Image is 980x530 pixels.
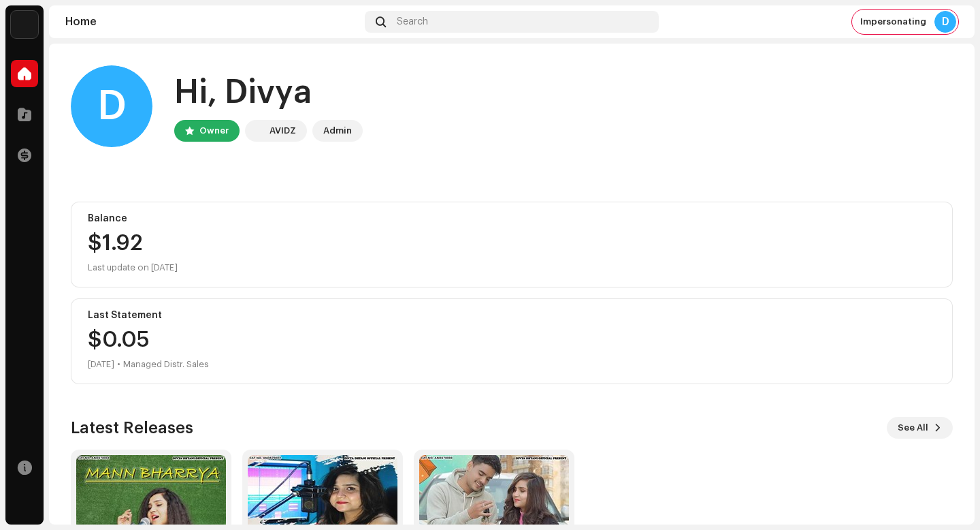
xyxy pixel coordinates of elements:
button: See All [887,417,953,439]
img: 10d72f0b-d06a-424f-aeaa-9c9f537e57b6 [248,123,264,139]
div: D [934,11,956,33]
div: Owner [199,123,229,139]
div: • [117,356,120,373]
h3: Latest Releases [71,417,193,439]
div: Last update on [DATE] [88,260,936,276]
div: Admin [323,123,352,139]
re-o-card-value: Last Statement [71,298,953,384]
span: Search [397,16,428,27]
re-o-card-value: Balance [71,202,953,287]
span: Impersonating [860,16,926,27]
div: Managed Distr. Sales [123,356,209,373]
div: Balance [88,213,936,224]
div: D [71,65,152,147]
div: Home [65,16,359,27]
span: See All [898,414,928,441]
div: AVIDZ [269,123,296,139]
div: [DATE] [88,356,114,373]
img: 10d72f0b-d06a-424f-aeaa-9c9f537e57b6 [11,11,38,38]
div: Hi, Divya [174,71,363,114]
div: Last Statement [88,310,936,321]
